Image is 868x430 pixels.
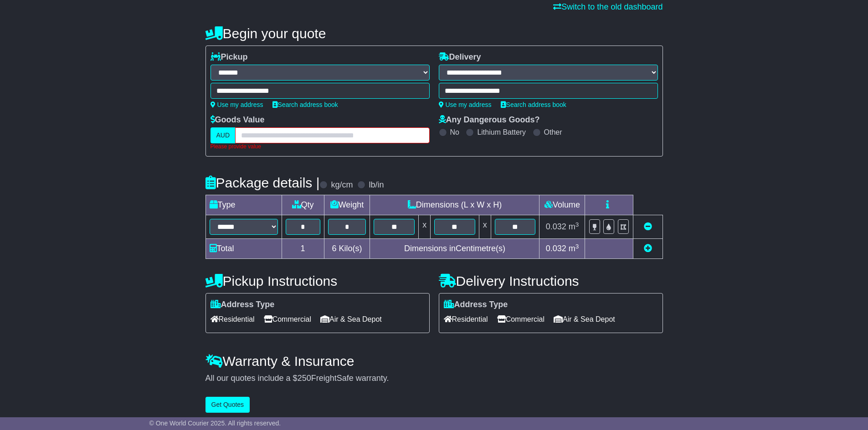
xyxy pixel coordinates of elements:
[149,420,281,427] span: © One World Courier 2025. All rights reserved.
[205,273,430,288] h4: Pickup Instructions
[205,374,663,384] div: All our quotes include a $ FreightSafe warranty.
[569,244,579,253] span: m
[205,26,663,41] h4: Begin your quote
[575,243,579,250] sup: 3
[501,101,566,108] a: Search address book
[477,128,526,137] label: Lithium Battery
[211,52,248,62] label: Pickup
[644,222,652,231] a: Remove this item
[331,180,353,190] label: kg/cm
[324,239,370,259] td: Kilo(s)
[439,101,492,108] a: Use my address
[419,215,431,239] td: x
[205,397,250,413] button: Get Quotes
[282,195,324,215] td: Qty
[264,312,311,326] span: Commercial
[211,127,236,143] label: AUD
[497,312,544,326] span: Commercial
[211,143,430,150] div: Please provide value
[324,195,370,215] td: Weight
[546,244,566,253] span: 0.032
[272,101,338,108] a: Search address book
[439,52,481,62] label: Delivery
[544,128,562,137] label: Other
[546,222,566,231] span: 0.032
[479,215,491,239] td: x
[450,128,459,137] label: No
[370,239,539,259] td: Dimensions in Centimetre(s)
[644,244,652,253] a: Add new item
[444,312,488,326] span: Residential
[539,195,585,215] td: Volume
[205,239,282,259] td: Total
[205,195,282,215] td: Type
[370,195,539,215] td: Dimensions (L x W x H)
[569,222,579,231] span: m
[211,312,255,326] span: Residential
[553,2,663,11] a: Switch to the old dashboard
[332,244,336,253] span: 6
[205,354,663,369] h4: Warranty & Insurance
[439,273,663,288] h4: Delivery Instructions
[282,239,324,259] td: 1
[205,175,320,190] h4: Package details |
[211,300,275,310] label: Address Type
[369,180,384,190] label: lb/in
[320,312,382,326] span: Air & Sea Depot
[444,300,508,310] label: Address Type
[211,101,263,108] a: Use my address
[575,221,579,228] sup: 3
[554,312,615,326] span: Air & Sea Depot
[211,115,265,125] label: Goods Value
[439,115,540,125] label: Any Dangerous Goods?
[298,374,311,383] span: 250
